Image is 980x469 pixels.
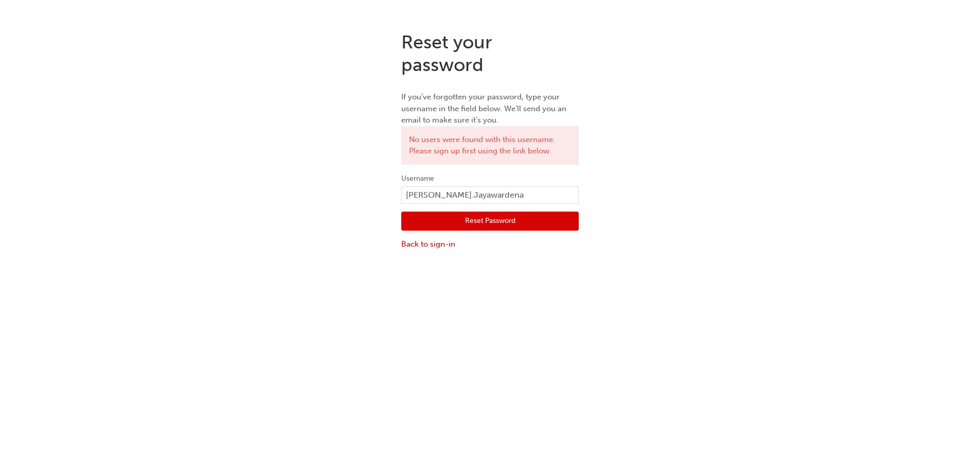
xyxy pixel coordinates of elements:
h1: Reset your password [401,31,579,76]
a: Back to sign-in [401,238,579,250]
div: No users were found with this username. Please sign up first using the link below. [401,126,579,165]
label: Username [401,172,579,185]
button: Reset Password [401,212,579,231]
p: If you've forgotten your password, type your username in the field below. We'll send you an email... [401,91,579,126]
input: Username [401,186,579,204]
